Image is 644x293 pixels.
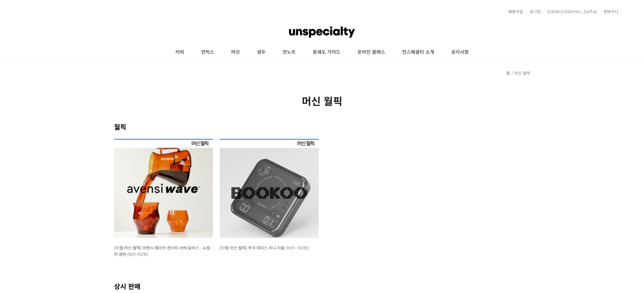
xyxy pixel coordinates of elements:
[114,139,213,238] img: [10월 머신 월픽] 아벤시 웨이브 센서리 서버/글라스 - 뉴컬러 앰버 (10/1~10/31)
[505,10,523,14] a: 회원가입
[304,44,349,61] a: 분쇄도 가이드
[114,245,210,257] span: [10월 머신 월픽] 아벤시 웨이브 센서리 서버/글라스 - 뉴컬러 앰버 (10/1~10/31)
[544,10,597,14] a: [DEMOGRAPHIC_DATA]
[289,22,355,42] img: 언스페셜티 몰
[223,44,248,61] a: 머신
[349,44,394,61] a: 온라인 클래스
[114,93,530,108] h2: 머신 월픽
[274,44,304,61] a: 언노트
[220,245,309,250] span: [10월 머신 월픽] 부쿠 테미스 미니 저울 (10/1 ~ 10/31)
[514,71,530,76] a: 머신 월픽
[394,44,443,61] a: 언스페셜티 소개
[600,10,618,14] a: 장바구니
[220,139,319,238] img: [10월 머신 월픽] 부쿠 테미스 미니 저울 (10/1 ~ 10/31)
[506,71,510,76] a: 홈
[167,44,193,61] a: 커피
[114,122,530,131] h2: 월픽
[114,245,210,257] a: [10월 머신 월픽] 아벤시 웨이브 센서리 서버/글라스 - 뉴컬러 앰버 (10/1~10/31)
[526,10,541,14] a: 로그인
[114,281,530,291] h2: 상시 판매
[443,44,477,61] a: 공지사항
[220,245,309,250] a: [10월 머신 월픽] 부쿠 테미스 미니 저울 (10/1 ~ 10/31)
[248,44,274,61] a: 생두
[193,44,223,61] a: 언럭스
